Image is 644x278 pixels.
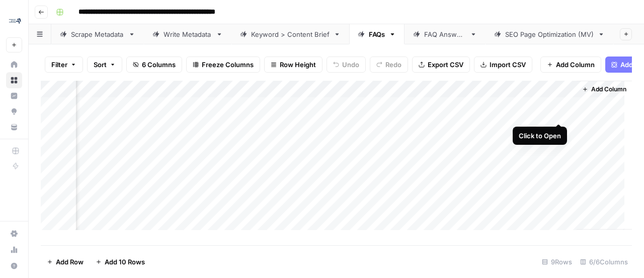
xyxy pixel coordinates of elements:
[6,226,22,242] a: Settings
[405,24,486,44] a: FAQ Answers
[94,60,107,70] span: Sort
[349,24,405,44] a: FAQs
[142,60,176,70] span: 6 Columns
[428,60,463,70] span: Export CSV
[490,60,526,70] span: Import CSV
[486,24,613,44] a: SEO Page Optimization (MV)
[56,257,84,267] span: Add Row
[71,29,124,39] div: Scrape Metadata
[251,29,330,39] div: Keyword > Content Brief
[87,57,122,73] button: Sort
[105,257,145,267] span: Add 10 Rows
[519,131,561,141] div: Click to Open
[6,8,22,33] button: Workspace: Compound Growth
[45,57,83,73] button: Filter
[556,60,595,70] span: Add Column
[342,60,359,70] span: Undo
[6,258,22,274] button: Help + Support
[424,29,466,39] div: FAQ Answers
[540,57,601,73] button: Add Column
[385,60,401,70] span: Redo
[576,254,632,270] div: 6/6 Columns
[280,60,316,70] span: Row Height
[6,88,22,104] a: Insights
[90,254,151,270] button: Add 10 Rows
[144,24,231,44] a: Write Metadata
[41,254,90,270] button: Add Row
[264,57,323,73] button: Row Height
[6,57,22,73] a: Home
[51,24,144,44] a: Scrape Metadata
[6,12,24,30] img: Compound Growth Logo
[186,57,260,73] button: Freeze Columns
[126,57,182,73] button: 6 Columns
[369,29,385,39] div: FAQs
[412,57,470,73] button: Export CSV
[6,242,22,258] a: Usage
[164,29,212,39] div: Write Metadata
[6,72,22,88] a: Browse
[578,83,630,96] button: Add Column
[474,57,532,73] button: Import CSV
[505,29,594,39] div: SEO Page Optimization (MV)
[231,24,349,44] a: Keyword > Content Brief
[51,60,67,70] span: Filter
[6,103,22,120] a: Opportunities
[538,254,576,270] div: 9 Rows
[327,57,366,73] button: Undo
[6,119,22,135] a: Your Data
[370,57,408,73] button: Redo
[591,85,626,94] span: Add Column
[202,60,254,70] span: Freeze Columns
